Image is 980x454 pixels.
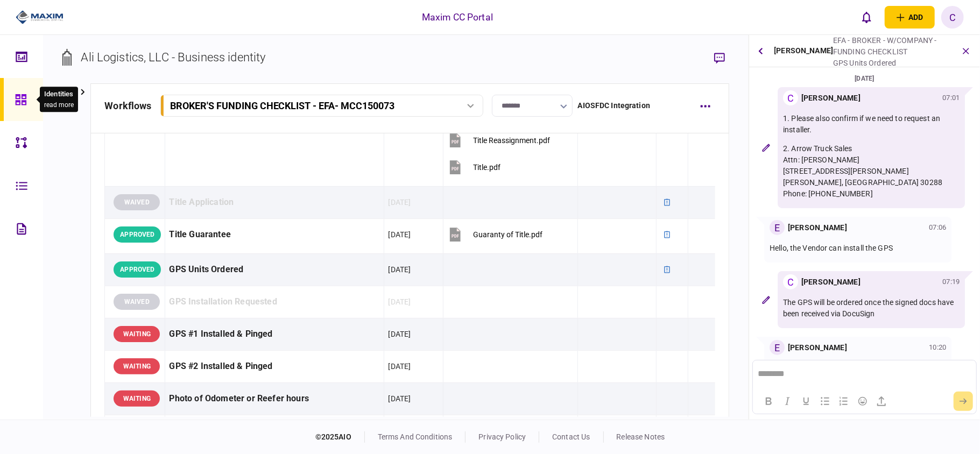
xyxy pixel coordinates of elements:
div: APPROVED [114,226,161,243]
div: [DATE] [388,393,411,404]
div: [PERSON_NAME] [788,222,847,233]
div: Photo of Odometer or Reefer hours [169,387,380,411]
div: Title.pdf [473,163,500,172]
a: release notes [617,432,665,441]
div: workflows [104,98,151,113]
button: BROKER'S FUNDING CHECKLIST - EFA- MCC150073 [160,95,483,117]
div: Guaranty of Title.pdf [473,230,542,239]
div: GPS #2 Installed & Pinged [169,354,380,379]
div: GPS #1 Installed & Pinged [169,322,380,346]
div: WAITING [114,326,160,342]
button: open adding identity options [885,6,935,29]
div: 10:20 [929,342,946,353]
div: GPS Units Ordered [169,258,380,282]
div: WAIVED [114,294,160,310]
div: C [783,274,798,289]
p: 1. Please also confirm if we need to request an installer. [783,113,960,136]
button: Italic [778,394,796,409]
div: [DATE] [753,73,976,84]
button: Numbered list [835,394,853,409]
div: WAITING [114,358,160,374]
button: open notifications list [856,6,878,29]
div: [PERSON_NAME] [801,93,861,104]
div: Title Reassignment.pdf [473,136,550,145]
div: E [770,220,785,235]
img: client company logo [16,9,64,25]
div: [PERSON_NAME] [788,342,847,353]
div: E [770,340,785,355]
button: Guaranty of Title.pdf [447,223,542,247]
div: [DATE] [388,229,411,240]
button: Emojis [854,394,872,409]
div: AIOSFDC Integration [578,100,651,111]
button: read more [44,101,74,109]
a: privacy policy [478,432,526,441]
iframe: Rich Text Area [753,360,976,388]
div: GPS Installation Requested [169,290,380,314]
a: contact us [552,432,590,441]
div: © 2025 AIO [315,431,365,443]
div: Maxim CC Portal [422,10,493,24]
div: Title Guarantee [169,223,380,247]
div: [DATE] [388,296,411,307]
a: terms and conditions [378,432,453,441]
p: The GPS will be ordered once the signed docs have been received via DocuSign [783,297,960,320]
div: 07:19 [942,276,960,287]
button: Bullet list [816,394,834,409]
p: 2. Arrow Truck Sales Attn: [PERSON_NAME] [STREET_ADDRESS][PERSON_NAME] [PERSON_NAME], [GEOGRAPHIC... [783,143,960,200]
button: Bold [759,394,778,409]
div: 07:06 [929,222,946,233]
div: WAITING [114,391,160,407]
button: Title Reassignment.pdf [447,129,550,153]
div: [DATE] [388,329,411,339]
div: Ali Logistics, LLC - Business identity [81,48,265,66]
div: [PERSON_NAME] [774,35,834,67]
div: GPS Units Ordered [833,58,950,69]
div: APPROVED [114,261,161,278]
div: BROKER'S FUNDING CHECKLIST - EFA - MCC150073 [170,100,395,111]
button: Title.pdf [447,155,500,180]
div: [DATE] [388,197,411,208]
button: C [941,6,964,29]
div: Identities [44,89,74,100]
div: Title Application [169,190,380,215]
div: [DATE] [388,361,411,372]
div: [DATE] [388,264,411,275]
button: Underline [797,394,815,409]
p: Hello, the Vendor can install the GPS [770,243,946,254]
div: WAIVED [114,194,160,210]
div: C [783,90,798,105]
div: EFA - BROKER - W/COMPANY - FUNDING CHECKLIST [833,35,950,58]
div: [PERSON_NAME] [801,276,861,288]
div: 07:01 [942,93,960,103]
